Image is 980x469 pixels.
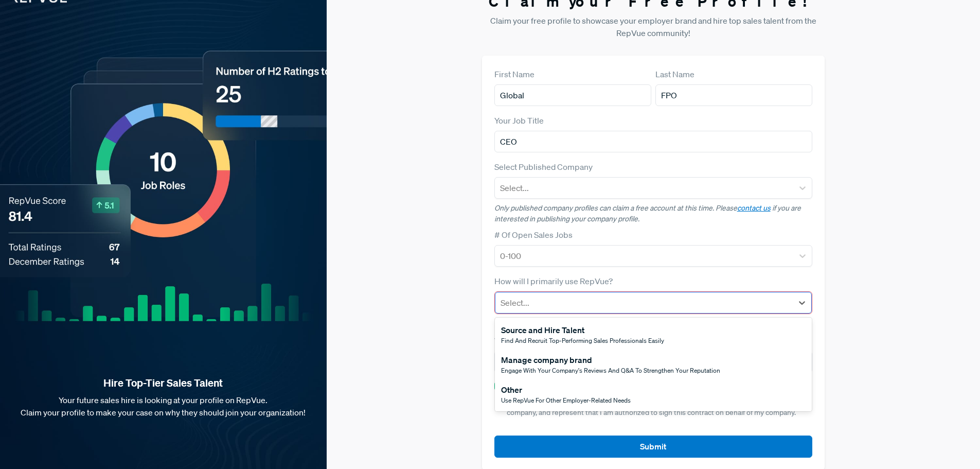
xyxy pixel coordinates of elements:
[501,396,631,405] span: Use RepVue for other employer-related needs
[501,366,720,375] span: Engage with your company's reviews and Q&A to strengthen your reputation
[494,84,651,106] input: First Name
[494,335,536,347] label: Work Email
[655,68,694,80] label: Last Name
[494,351,813,373] input: Email
[16,394,310,419] p: Your future sales hire is looking at your profile on RepVue. Claim your profile to make your case...
[494,131,813,152] input: Title
[494,275,613,287] label: How will I primarily use RepVue?
[16,376,310,390] strong: Hire Top-Tier Sales Talent
[494,317,685,325] span: Please make a selection from the How will I primarily use RepVue?
[655,84,812,106] input: Last Name
[494,161,593,173] label: Select Published Company
[494,114,544,127] label: Your Job Title
[482,14,825,39] p: Claim your free profile to showcase your employer brand and hire top sales talent from the RepVue...
[501,336,664,345] span: Find and recruit top-performing sales professionals easily
[494,203,813,224] p: Only published company profiles can claim a free account at this time. Please if you are interest...
[494,436,813,458] button: Submit
[494,229,573,241] label: # Of Open Sales Jobs
[507,383,796,417] span: and I agree to RepVue’s and on behalf of my company, and represent that I am authorized to sign t...
[501,324,664,336] div: Source and Hire Talent
[494,68,534,80] label: First Name
[737,203,771,213] a: contact us
[501,354,720,366] div: Manage company brand
[501,384,631,396] div: Other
